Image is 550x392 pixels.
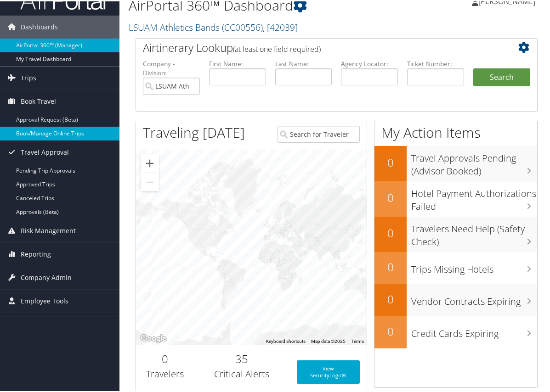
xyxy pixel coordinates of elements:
[143,122,245,141] h1: Traveling [DATE]
[374,315,537,347] a: 0Credit Cards Expiring
[374,180,537,215] a: 0Hotel Payment Authorizations Failed
[297,359,360,382] a: View SecurityLogic®
[374,258,407,274] h2: 0
[374,283,537,315] a: 0Vendor Contracts Expiring
[201,366,283,379] h3: Critical Alerts
[275,58,332,67] label: Last Name:
[141,153,159,171] button: Zoom in
[143,58,200,77] label: Company - Division:
[143,39,497,54] h2: Airtinerary Lookup
[374,189,407,204] h2: 0
[143,350,187,365] h2: 0
[411,257,537,274] h3: Trips Missing Hotels
[351,337,364,342] a: Terms (opens in new tab)
[129,20,298,32] a: LSUAM Athletics Bands
[21,89,56,112] span: Book Travel
[374,290,407,306] h2: 0
[374,215,537,251] a: 0Travelers Need Help (Safety Check)
[473,67,530,85] button: Search
[411,321,537,339] h3: Credit Cards Expiring
[222,20,263,32] span: ( CC00556 )
[341,58,398,67] label: Agency Locator:
[21,265,72,288] span: Company Admin
[374,122,537,141] h1: My Action Items
[209,58,266,67] label: First Name:
[21,14,58,37] span: Dashboards
[21,140,69,162] span: Travel Approval
[278,124,360,141] input: Search for Traveler
[374,251,537,283] a: 0Trips Missing Hotels
[411,289,537,307] h3: Vendor Contracts Expiring
[21,288,68,311] span: Employee Tools
[138,331,169,343] a: Open this area in Google Maps (opens a new window)
[141,172,159,190] button: Zoom out
[374,145,537,180] a: 0Travel Approvals Pending (Advisor Booked)
[311,337,346,342] span: Map data ©2025
[411,217,537,247] h3: Travelers Need Help (Safety Check)
[374,322,407,338] h2: 0
[233,43,321,53] span: (at least one field required)
[407,58,464,67] label: Ticket Number:
[266,337,306,343] button: Keyboard shortcuts
[138,331,169,343] img: Google
[21,218,76,241] span: Risk Management
[411,181,537,212] h3: Hotel Payment Authorizations Failed
[374,224,407,240] h2: 0
[374,153,407,169] h2: 0
[143,366,187,379] h3: Travelers
[263,20,298,32] span: , [ 42039 ]
[21,241,51,264] span: Reporting
[201,350,283,365] h2: 35
[21,65,36,88] span: Trips
[411,146,537,176] h3: Travel Approvals Pending (Advisor Booked)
